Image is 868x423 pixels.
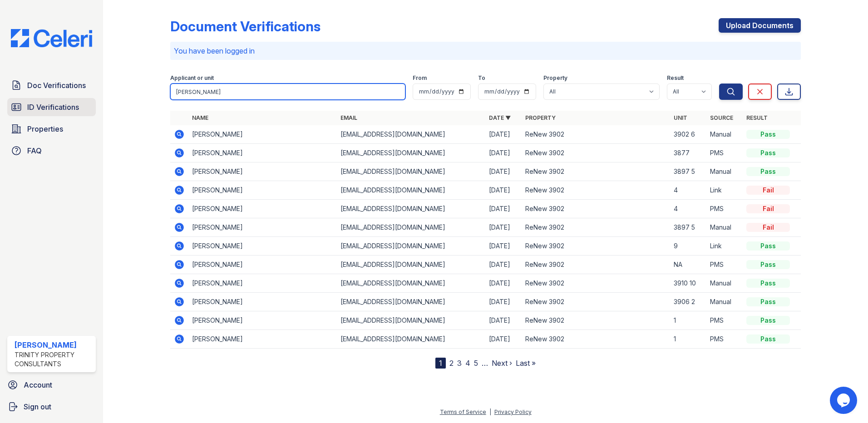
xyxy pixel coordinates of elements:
td: PMS [706,311,743,330]
td: [DATE] [485,311,522,330]
td: 1 [670,330,706,349]
td: 3910 10 [670,274,706,293]
span: Account [24,379,52,390]
td: [EMAIL_ADDRESS][DOMAIN_NAME] [337,144,485,162]
td: ReNew 3902 [522,144,670,162]
td: PMS [706,330,743,349]
a: Privacy Policy [494,408,532,415]
div: Pass [746,130,790,139]
label: Applicant or unit [170,74,214,82]
td: [PERSON_NAME] [188,218,337,237]
td: [EMAIL_ADDRESS][DOMAIN_NAME] [337,200,485,218]
td: [EMAIL_ADDRESS][DOMAIN_NAME] [337,218,485,237]
td: [EMAIL_ADDRESS][DOMAIN_NAME] [337,256,485,274]
a: Property [525,114,556,121]
td: 3897 5 [670,218,706,237]
a: Upload Documents [719,18,801,33]
td: [PERSON_NAME] [188,330,337,349]
td: ReNew 3902 [522,311,670,330]
td: ReNew 3902 [522,293,670,311]
td: [EMAIL_ADDRESS][DOMAIN_NAME] [337,237,485,256]
td: 4 [670,200,706,218]
div: Pass [746,279,790,288]
div: Fail [746,186,790,195]
div: Fail [746,223,790,232]
td: [DATE] [485,293,522,311]
div: Pass [746,241,790,251]
td: Manual [706,274,743,293]
img: CE_Logo_Blue-a8612792a0a2168367f1c8372b55b34899dd931a85d93a1a3d3e32e68fde9ad4.png [4,29,99,47]
td: [PERSON_NAME] [188,311,337,330]
td: [PERSON_NAME] [188,144,337,162]
td: [DATE] [485,237,522,256]
td: Link [706,237,743,256]
div: 1 [435,358,446,369]
a: Properties [7,120,96,138]
div: Pass [746,316,790,325]
a: 4 [465,359,470,368]
td: PMS [706,200,743,218]
td: Link [706,181,743,200]
label: Result [667,74,684,82]
td: 1 [670,311,706,330]
a: Name [192,114,208,121]
a: Account [4,376,99,394]
iframe: chat widget [830,387,859,414]
td: NA [670,256,706,274]
span: Properties [27,123,63,134]
td: PMS [706,144,743,162]
div: Document Verifications [170,18,321,34]
div: Fail [746,204,790,213]
td: ReNew 3902 [522,256,670,274]
td: [EMAIL_ADDRESS][DOMAIN_NAME] [337,274,485,293]
td: [DATE] [485,200,522,218]
td: [PERSON_NAME] [188,181,337,200]
td: Manual [706,125,743,144]
td: ReNew 3902 [522,274,670,293]
td: [DATE] [485,125,522,144]
td: [DATE] [485,256,522,274]
td: [DATE] [485,144,522,162]
a: Terms of Service [440,408,486,415]
a: Doc Verifications [7,76,96,94]
td: [DATE] [485,330,522,349]
a: Source [710,114,733,121]
a: Unit [674,114,687,121]
label: From [413,74,427,82]
span: FAQ [27,145,42,156]
div: | [489,408,491,415]
td: PMS [706,256,743,274]
td: ReNew 3902 [522,200,670,218]
td: [PERSON_NAME] [188,256,337,274]
td: [EMAIL_ADDRESS][DOMAIN_NAME] [337,162,485,181]
div: Pass [746,148,790,157]
div: [PERSON_NAME] [15,339,92,350]
label: To [478,74,485,82]
td: Manual [706,162,743,181]
a: Next › [492,359,512,368]
td: [PERSON_NAME] [188,200,337,218]
td: 3897 5 [670,162,706,181]
td: [PERSON_NAME] [188,293,337,311]
a: Result [746,114,768,121]
div: Pass [746,297,790,306]
a: Email [340,114,357,121]
td: [PERSON_NAME] [188,274,337,293]
td: 3877 [670,144,706,162]
td: [PERSON_NAME] [188,237,337,256]
a: 5 [474,359,478,368]
td: Manual [706,293,743,311]
td: [DATE] [485,274,522,293]
a: Sign out [4,398,99,416]
td: ReNew 3902 [522,162,670,181]
td: ReNew 3902 [522,181,670,200]
p: You have been logged in [174,45,797,56]
span: Doc Verifications [27,80,86,91]
td: [EMAIL_ADDRESS][DOMAIN_NAME] [337,181,485,200]
td: [DATE] [485,218,522,237]
td: 3902 6 [670,125,706,144]
span: ID Verifications [27,102,79,113]
a: Date ▼ [489,114,511,121]
td: ReNew 3902 [522,330,670,349]
input: Search by name, email, or unit number [170,84,405,100]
